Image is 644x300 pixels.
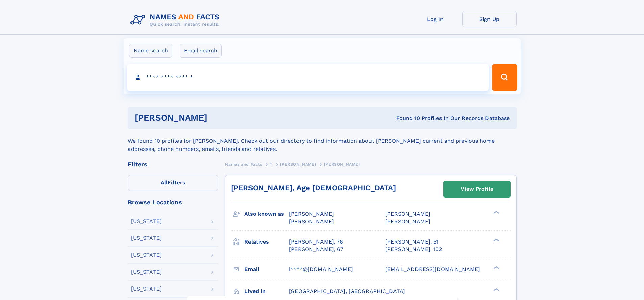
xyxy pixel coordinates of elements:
a: Log In [408,11,462,27]
div: Browse Locations [128,199,218,205]
span: [PERSON_NAME] [385,211,430,217]
div: Filters [128,161,218,167]
a: T [270,160,272,168]
span: All [161,179,168,186]
h3: Email [244,263,289,275]
div: [US_STATE] [131,252,162,258]
a: [PERSON_NAME], Age [DEMOGRAPHIC_DATA] [231,184,396,192]
span: [EMAIL_ADDRESS][DOMAIN_NAME] [385,266,480,272]
div: [US_STATE] [131,286,162,292]
a: [PERSON_NAME] [280,160,316,168]
a: Sign Up [462,11,517,27]
div: We found 10 profiles for [PERSON_NAME]. Check out our directory to find information about [PERSON... [128,129,517,153]
div: Found 10 Profiles In Our Records Database [302,115,510,122]
div: ❯ [492,210,500,215]
h1: [PERSON_NAME] [135,114,302,122]
div: [US_STATE] [131,269,162,275]
a: Names and Facts [225,160,262,168]
h3: Lived in [244,285,289,297]
a: [PERSON_NAME], 51 [385,238,438,246]
span: [PERSON_NAME] [280,162,316,167]
span: T [270,162,272,167]
div: [US_STATE] [131,218,162,224]
h3: Also known as [244,208,289,220]
span: [GEOGRAPHIC_DATA], [GEOGRAPHIC_DATA] [289,288,405,294]
div: View Profile [461,181,493,197]
label: Filters [128,175,218,191]
div: ❯ [492,265,500,270]
h3: Relatives [244,236,289,248]
div: ❯ [492,287,500,292]
span: [PERSON_NAME] [324,162,360,167]
a: [PERSON_NAME], 76 [289,238,343,246]
label: Email search [180,44,222,58]
button: Search Button [492,64,517,91]
input: search input [127,64,489,91]
span: [PERSON_NAME] [289,211,334,217]
img: Logo Names and Facts [128,11,225,29]
a: [PERSON_NAME], 67 [289,246,343,253]
span: [PERSON_NAME] [385,218,430,225]
label: Name search [129,44,172,58]
a: [PERSON_NAME], 102 [385,246,442,253]
a: View Profile [444,181,510,197]
div: [US_STATE] [131,235,162,241]
span: [PERSON_NAME] [289,218,334,225]
div: ❯ [492,238,500,242]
